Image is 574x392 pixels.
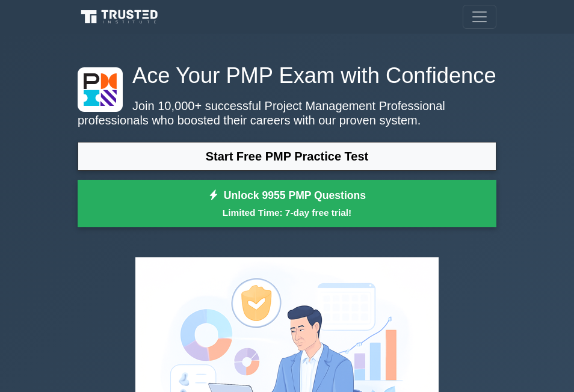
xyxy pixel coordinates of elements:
a: Unlock 9955 PMP QuestionsLimited Time: 7-day free trial! [78,180,496,228]
h1: Ace Your PMP Exam with Confidence [78,63,496,89]
p: Join 10,000+ successful Project Management Professional professionals who boosted their careers w... [78,99,496,127]
small: Limited Time: 7-day free trial! [93,206,481,219]
a: Start Free PMP Practice Test [78,142,496,171]
button: Toggle navigation [463,5,496,29]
